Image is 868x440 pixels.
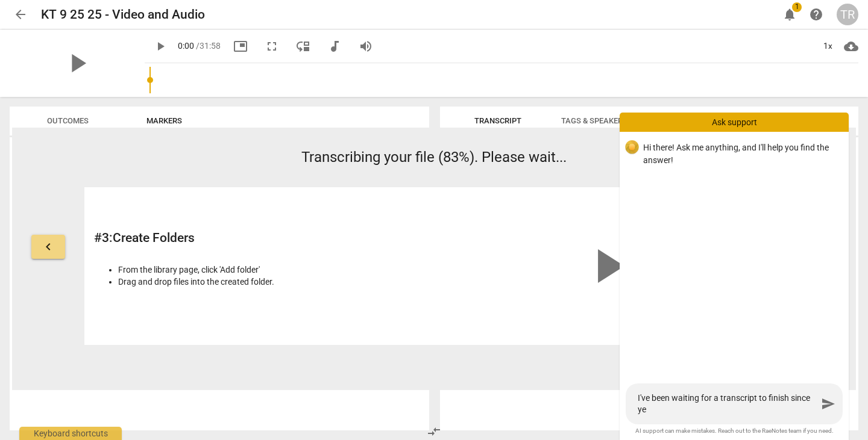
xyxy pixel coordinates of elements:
[837,4,858,25] button: TR
[561,116,627,125] span: Tags & Speakers
[427,424,441,439] span: compare_arrows
[61,48,93,79] span: play_arrow
[47,116,89,125] span: Outcomes
[805,4,827,25] a: Help
[178,41,194,51] span: 0:00
[817,393,839,415] button: Send
[844,39,858,54] span: cloud_download
[643,141,839,166] p: Hi there! Ask me anything, and I'll help you find the answer!
[782,7,797,22] span: notifications
[324,36,345,57] button: Switch to audio player
[792,2,802,12] span: 1
[233,39,248,54] span: picture_in_picture
[196,41,221,51] span: / 31:58
[355,36,377,57] button: Volume
[153,39,168,54] span: play_arrow
[118,276,427,288] li: Drag and drop files into the created folder.
[230,36,251,57] button: Picture in picture
[94,231,427,246] h2: # 3 : Create Folders
[474,116,521,125] span: Transcript
[118,264,427,276] li: From the library page, click 'Add folder'
[638,392,817,415] textarea: I've been waiting for a transcript to finish since ye
[41,7,205,22] h2: KT 9 25 25 - Video and Audio
[261,36,283,57] button: Fullscreen
[809,7,823,22] span: help
[265,39,279,54] span: fullscreen
[327,39,342,54] span: audiotrack
[625,140,639,155] img: 07265d9b138777cce26606498f17c26b.svg
[301,149,567,166] span: Transcribing your file (83%). Please wait...
[149,36,171,57] button: Play
[296,39,310,54] span: move_down
[779,4,800,25] button: Notifications
[292,36,314,57] button: View player as separate pane
[821,397,835,411] span: send
[620,113,849,132] div: Ask support
[816,37,839,56] div: 1x
[579,237,637,295] span: play_arrow
[13,7,28,22] span: arrow_back
[41,240,55,254] span: keyboard_arrow_left
[146,116,182,125] span: Markers
[629,427,839,435] span: AI support can make mistakes. Reach out to the RaeNotes team if you need.
[359,39,373,54] span: volume_up
[19,427,122,440] div: Keyboard shortcuts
